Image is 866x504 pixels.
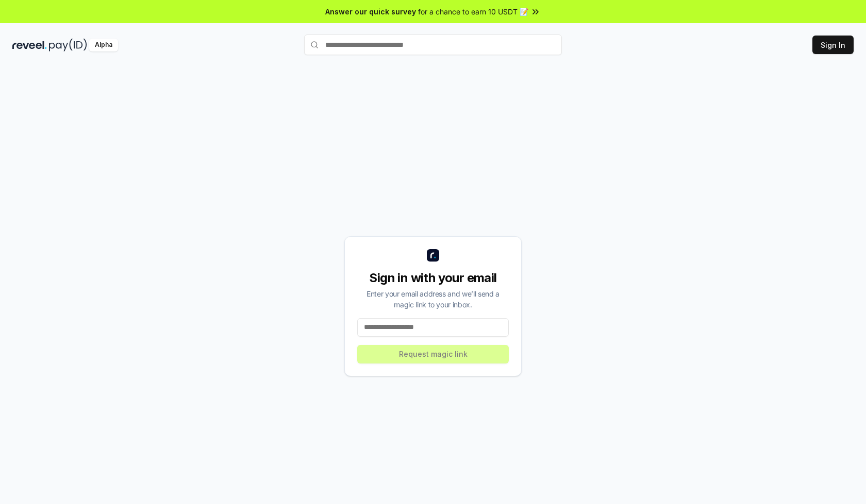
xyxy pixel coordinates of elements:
[427,249,439,262] img: logo_small
[12,39,47,51] img: reveel_dark
[49,39,87,51] img: pay_id
[812,36,854,54] button: Sign In
[357,288,509,310] div: Enter your email address and we’ll send a magic link to your inbox.
[89,39,118,51] div: Alpha
[357,270,509,286] div: Sign in with your email
[325,6,416,17] span: Answer our quick survey
[418,6,528,17] span: for a chance to earn 10 USDT 📝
